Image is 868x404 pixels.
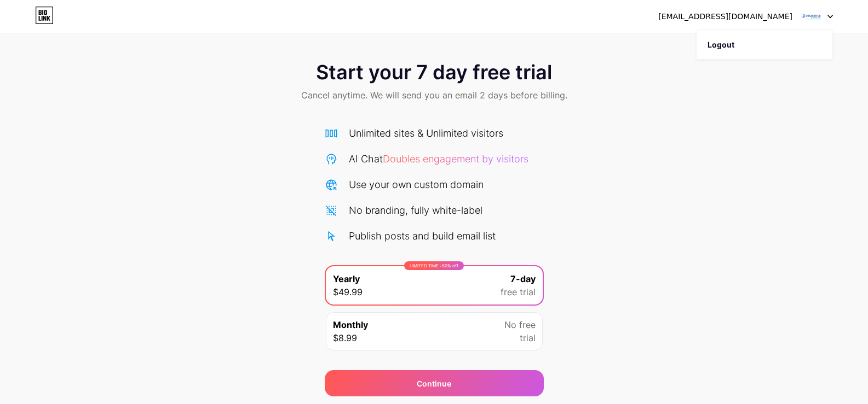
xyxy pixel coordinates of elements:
[349,177,484,192] div: Use your own custom domain
[301,89,567,102] span: Cancel anytime. We will send you an email 2 days before billing.
[510,272,536,285] span: 7-day
[349,126,503,140] div: Unlimited sites & Unlimited visitors
[349,203,482,218] div: No branding, fully white-label
[417,378,451,389] div: Continue
[520,331,536,344] span: trial
[504,318,536,331] span: No free
[333,272,360,285] span: Yearly
[404,261,464,270] div: LIMITED TIME : 50% off
[333,318,368,331] span: Monthly
[349,229,496,243] div: Publish posts and build email list
[349,151,528,166] div: AI Chat
[333,331,357,344] span: $8.99
[697,30,832,60] li: Logout
[333,285,363,298] span: $49.99
[383,153,528,165] span: Doubles engagement by visitors
[801,6,821,27] img: deligencetech
[316,61,552,83] span: Start your 7 day free trial
[658,11,792,22] div: [EMAIL_ADDRESS][DOMAIN_NAME]
[501,285,536,298] span: free trial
